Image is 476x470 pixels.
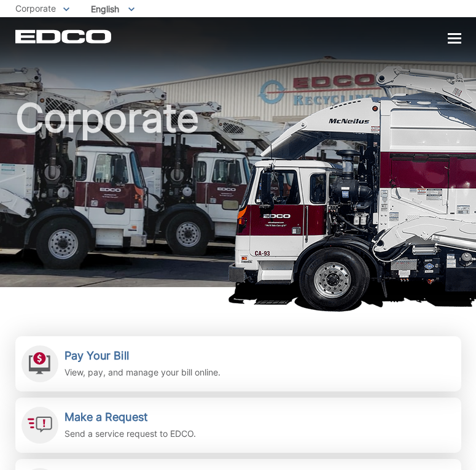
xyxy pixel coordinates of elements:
[64,349,220,363] h2: Pay Your Bill
[15,336,461,391] a: Pay Your Bill View, pay, and manage your bill online.
[64,366,220,379] p: View, pay, and manage your bill online.
[15,98,461,293] h1: Corporate
[15,398,461,453] a: Make a Request Send a service request to EDCO.
[15,3,56,13] span: Corporate
[15,29,113,44] a: EDCD logo. Return to the homepage.
[64,410,196,424] h2: Make a Request
[64,427,196,441] p: Send a service request to EDCO.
